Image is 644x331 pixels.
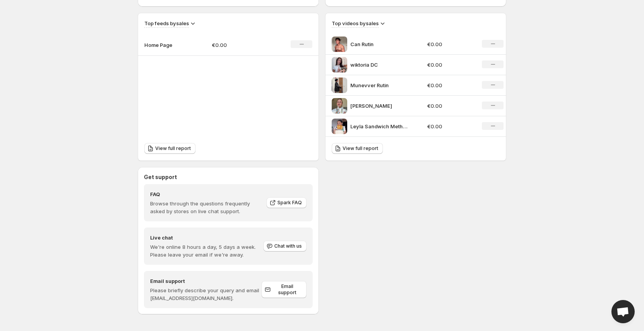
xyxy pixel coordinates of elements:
[274,243,302,249] span: Chat with us
[150,286,261,302] p: Please briefly describe your query and email [EMAIL_ADDRESS][DOMAIN_NAME].
[150,277,261,285] h4: Email support
[144,19,189,27] h3: Top feeds by sales
[332,36,347,52] img: Can Rutin
[427,40,473,48] p: €0.00
[332,98,347,114] img: Janina Rutin
[263,241,306,252] button: Chat with us
[427,81,473,89] p: €0.00
[150,190,261,198] h4: FAQ
[261,281,306,298] a: Email support
[144,143,196,154] a: View full report
[150,200,261,215] p: Browse through the questions frequently asked by stores on live chat support.
[427,61,473,69] p: €0.00
[144,41,183,49] p: Home Page
[332,19,379,27] h3: Top videos by sales
[277,200,302,206] span: Spark FAQ
[155,145,191,152] span: View full report
[332,143,383,154] a: View full report
[350,61,409,69] p: wiktoria DC
[611,300,635,323] div: Open chat
[272,283,302,296] span: Email support
[343,145,378,152] span: View full report
[427,122,473,130] p: €0.00
[427,102,473,110] p: €0.00
[144,173,177,181] h3: Get support
[332,57,347,72] img: wiktoria DC
[332,119,347,134] img: Leyla Sandwich Method
[350,122,409,130] p: Leyla Sandwich Method
[212,41,267,49] p: €0.00
[350,102,409,110] p: [PERSON_NAME]
[150,234,263,241] h4: Live chat
[350,40,409,48] p: Can Rutin
[350,81,409,89] p: Munevver Rutin
[150,243,263,259] p: We're online 8 hours a day, 5 days a week. Please leave your email if we're away.
[332,78,347,93] img: Munevver Rutin
[267,197,306,208] a: Spark FAQ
